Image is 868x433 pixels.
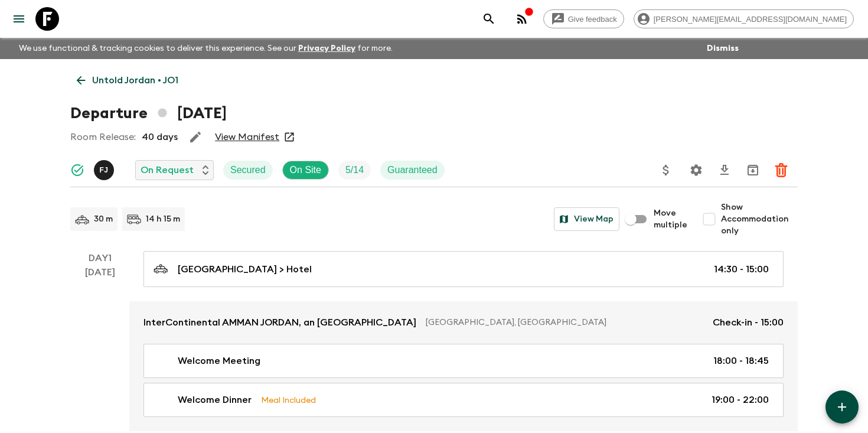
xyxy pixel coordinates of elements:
[684,158,708,182] button: Settings
[338,161,371,180] div: Trip Fill
[713,315,784,330] p: Check-in - 15:00
[143,383,784,417] a: Welcome DinnerMeal Included19:00 - 22:00
[99,165,108,175] p: F J
[230,163,266,177] p: Secured
[298,44,355,53] a: Privacy Policy
[261,393,316,406] p: Meal Included
[712,393,769,407] p: 19:00 - 22:00
[92,73,178,87] p: Untold Jordan • JO1
[554,207,619,231] button: View Map
[70,102,227,125] h1: Departure [DATE]
[290,163,321,177] p: On Site
[654,158,678,182] button: Update Price, Early Bird Discount and Costs
[223,161,273,180] div: Secured
[543,9,624,28] a: Give feedback
[215,131,279,143] a: View Manifest
[70,130,136,144] p: Room Release:
[647,15,853,24] span: [PERSON_NAME][EMAIL_ADDRESS][DOMAIN_NAME]
[129,301,798,344] a: InterContinental AMMAN JORDAN, an [GEOGRAPHIC_DATA][GEOGRAPHIC_DATA], [GEOGRAPHIC_DATA]Check-in -...
[282,161,329,180] div: On Site
[146,213,180,225] p: 14 h 15 m
[714,262,769,276] p: 14:30 - 15:00
[178,393,252,407] p: Welcome Dinner
[143,344,784,378] a: Welcome Meeting18:00 - 18:45
[713,354,769,368] p: 18:00 - 18:45
[178,262,312,276] p: [GEOGRAPHIC_DATA] > Hotel
[345,163,364,177] p: 5 / 14
[477,7,501,31] button: search adventures
[94,213,113,225] p: 30 m
[634,9,854,28] div: [PERSON_NAME][EMAIL_ADDRESS][DOMAIN_NAME]
[94,160,116,180] button: FJ
[143,315,416,330] p: InterContinental AMMAN JORDAN, an [GEOGRAPHIC_DATA]
[769,158,793,182] button: Delete
[426,317,703,328] p: [GEOGRAPHIC_DATA], [GEOGRAPHIC_DATA]
[85,265,115,431] div: [DATE]
[14,38,397,59] p: We use functional & tracking cookies to deliver this experience. See our for more.
[721,201,798,237] span: Show Accommodation only
[94,164,116,173] span: Fadi Jaber
[7,7,31,31] button: menu
[70,163,84,177] svg: Synced Successfully
[143,251,784,287] a: [GEOGRAPHIC_DATA] > Hotel14:30 - 15:00
[704,40,742,57] button: Dismiss
[70,69,185,92] a: Untold Jordan • JO1
[713,158,736,182] button: Download CSV
[70,251,129,265] p: Day 1
[741,158,765,182] button: Archive (Completed, Cancelled or Unsynced Departures only)
[141,163,194,177] p: On Request
[654,207,688,231] span: Move multiple
[178,354,260,368] p: Welcome Meeting
[142,130,178,144] p: 40 days
[387,163,438,177] p: Guaranteed
[562,15,624,24] span: Give feedback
